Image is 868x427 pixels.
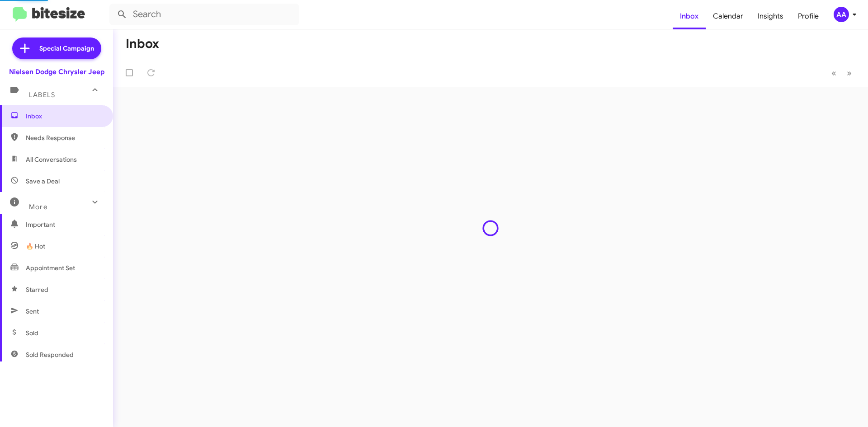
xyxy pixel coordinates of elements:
[26,220,103,229] span: Important
[826,7,858,22] button: AA
[706,3,750,29] a: Calendar
[826,64,857,82] nav: Page navigation example
[673,3,706,29] a: Inbox
[26,328,38,338] span: Sold
[29,203,47,211] span: More
[26,133,103,142] span: Needs Response
[26,155,77,164] span: All Conversations
[26,263,75,272] span: Appointment Set
[9,67,104,76] div: Nielsen Dodge Chrysler Jeep
[26,242,45,251] span: 🔥 Hot
[109,4,299,25] input: Search
[39,44,94,53] span: Special Campaign
[791,3,826,29] a: Profile
[750,3,791,29] a: Insights
[847,67,852,79] span: »
[841,64,857,82] button: Next
[126,37,159,51] h1: Inbox
[826,64,842,82] button: Previous
[831,67,836,79] span: «
[26,307,39,316] span: Sent
[26,285,48,294] span: Starred
[834,7,849,22] div: AA
[26,112,103,121] span: Inbox
[26,350,74,359] span: Sold Responded
[12,38,101,59] a: Special Campaign
[29,91,55,99] span: Labels
[26,177,60,186] span: Save a Deal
